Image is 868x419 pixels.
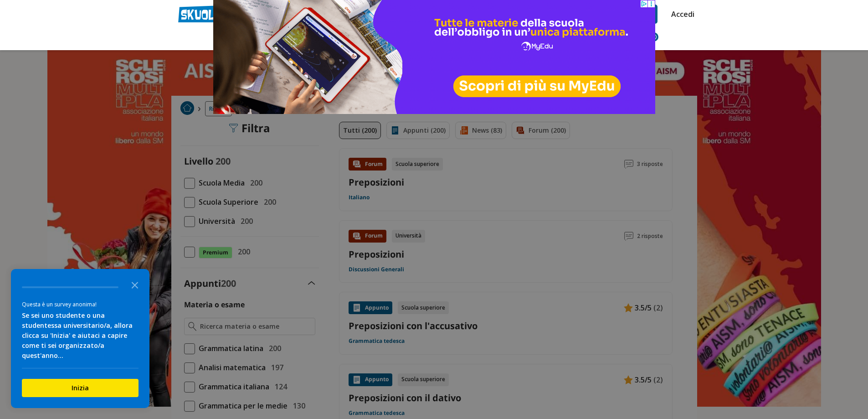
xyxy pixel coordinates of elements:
[22,379,139,397] button: Inizia
[126,275,144,294] button: Close the survey
[22,310,139,361] div: Se sei uno studente o una studentessa universitario/a, allora clicca su 'Inizia' e aiutaci a capi...
[22,300,139,309] div: Questa è un survey anonima!
[11,269,149,408] div: Survey
[671,5,690,24] a: Accedi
